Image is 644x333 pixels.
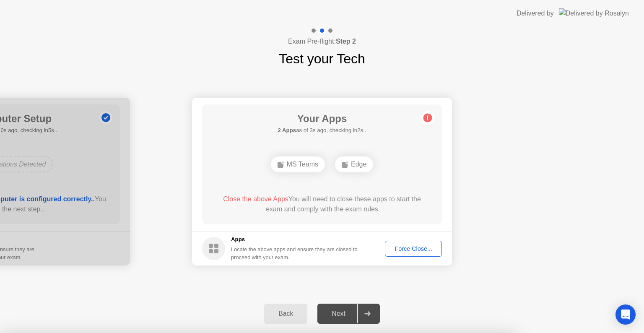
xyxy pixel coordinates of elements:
[231,235,358,244] h5: Apps
[278,126,366,135] h5: as of 3s ago, checking in2s..
[336,38,356,45] b: Step 2
[267,310,305,317] div: Back
[320,310,357,317] div: Next
[278,127,296,133] b: 2 Apps
[214,194,430,214] div: You will need to close these apps to start the exam and comply with the exam rules
[517,8,554,18] div: Delivered by
[223,195,288,203] span: Close the above Apps
[288,36,356,47] h4: Exam Pre-flight:
[278,111,366,126] h1: Your Apps
[615,304,636,325] div: Open Intercom Messenger
[279,49,365,69] h1: Test your Tech
[559,8,629,18] img: Delivered by Rosalyn
[271,156,325,172] div: MS Teams
[231,245,358,261] div: Locate the above apps and ensure they are closed to proceed with your exam.
[388,245,439,252] div: Force Close...
[335,156,373,172] div: Edge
